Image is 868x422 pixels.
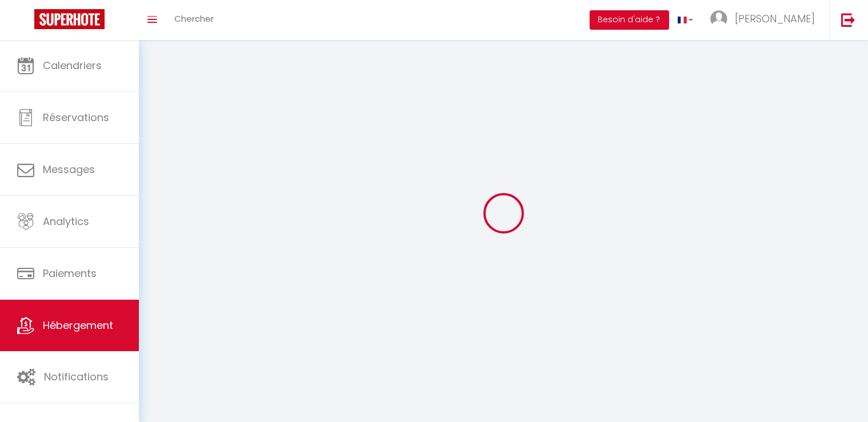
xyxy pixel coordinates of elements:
span: Chercher [174,13,214,25]
span: Calendriers [43,58,102,73]
span: [PERSON_NAME] [735,11,815,26]
button: Besoin d'aide ? [590,10,669,30]
img: ... [710,10,727,27]
span: Analytics [43,214,89,228]
span: Messages [43,162,95,176]
span: Notifications [44,369,109,384]
span: Réservations [43,110,109,124]
span: Paiements [43,266,97,280]
span: Hébergement [43,318,113,332]
img: logout [841,13,855,27]
img: Super Booking [34,9,105,29]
